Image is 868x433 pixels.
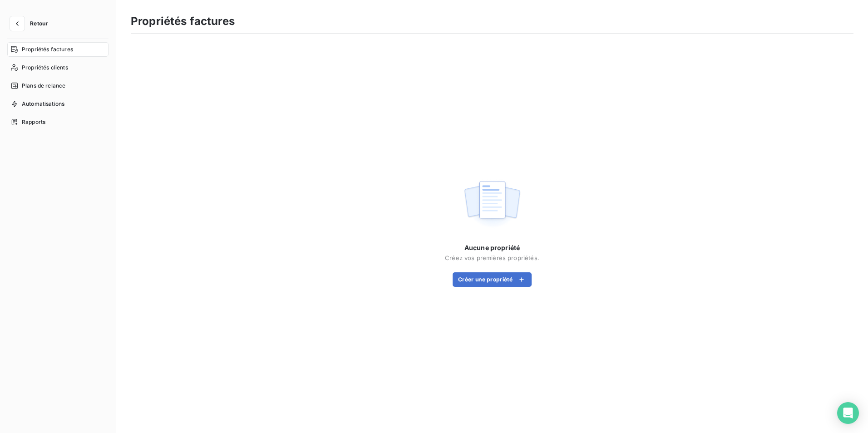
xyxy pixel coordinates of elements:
span: Aucune propriété [464,243,520,252]
span: Propriétés factures [22,45,73,54]
h3: Propriétés factures [131,13,235,30]
span: Propriétés clients [22,64,68,72]
a: Automatisations [7,97,108,111]
button: Créer une propriété [453,272,532,287]
div: Open Intercom Messenger [837,402,859,424]
img: empty state [463,176,521,232]
span: Plans de relance [22,82,65,90]
a: Rapports [7,115,108,129]
a: Plans de relance [7,79,108,93]
a: Propriétés clients [7,60,108,75]
a: Propriétés factures [7,42,108,57]
span: Créez vos premières propriétés. [445,254,539,261]
span: Automatisations [22,100,64,108]
span: Rapports [22,118,45,126]
span: Retour [30,21,48,26]
button: Retour [7,16,55,31]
